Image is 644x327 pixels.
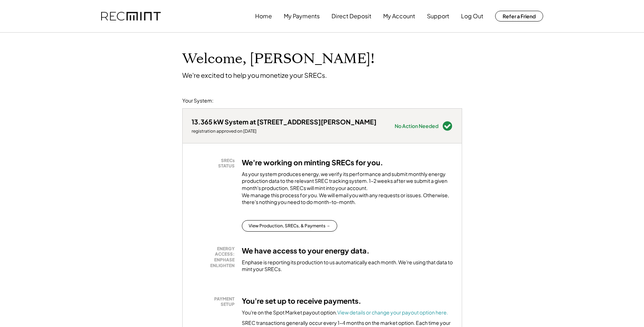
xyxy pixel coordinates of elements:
a: View details or change your payout option here. [337,309,448,316]
div: Your System: [182,97,213,104]
button: Direct Deposit [332,9,371,23]
div: 13.365 kW System at [STREET_ADDRESS][PERSON_NAME] [192,118,376,126]
h1: Welcome, [PERSON_NAME]! [182,51,375,67]
div: ENERGY ACCESS: ENPHASE ENLIGHTEN [195,246,235,268]
h3: You're set up to receive payments. [242,296,361,305]
button: My Payments [284,9,320,23]
div: As your system produces energy, we verify its performance and submit monthly energy production da... [242,171,453,209]
h3: We're working on minting SRECs for you. [242,158,383,167]
button: Refer a Friend [495,11,543,22]
img: recmint-logotype%403x.png [101,12,161,21]
div: PAYMENT SETUP [195,296,235,307]
button: Support [427,9,449,23]
h3: We have access to your energy data. [242,246,370,255]
button: My Account [383,9,415,23]
button: Log Out [461,9,483,23]
button: View Production, SRECs, & Payments → [242,220,337,232]
div: You're on the Spot Market payout option. [242,309,448,316]
div: SRECs STATUS [195,158,235,169]
div: Enphase is reporting its production to us automatically each month. We're using that data to mint... [242,259,453,273]
div: We're excited to help you monetize your SRECs. [182,71,327,79]
button: Home [255,9,272,23]
div: No Action Needed [395,123,438,128]
div: registration approved on [DATE] [192,128,376,134]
